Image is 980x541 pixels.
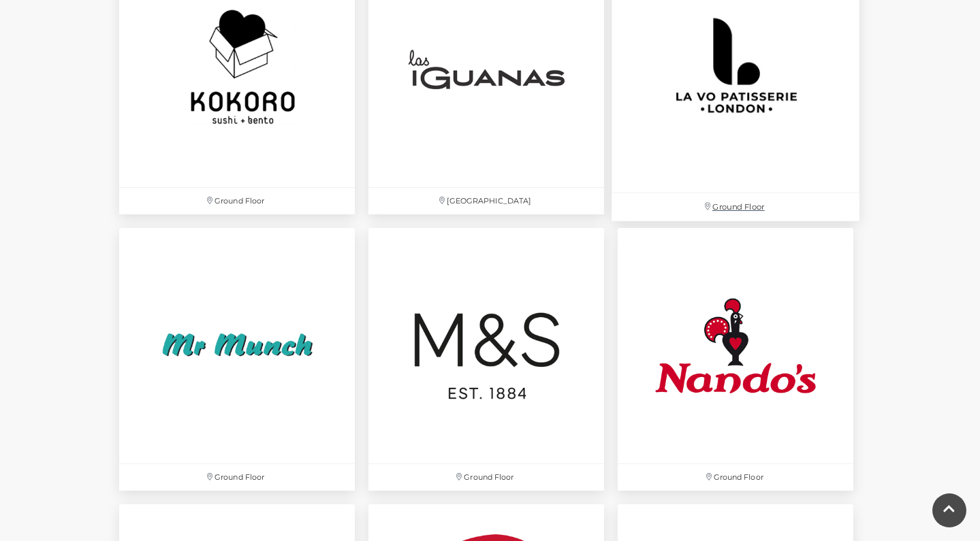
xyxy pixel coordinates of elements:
p: Ground Floor [618,464,853,491]
a: Ground Floor [611,221,860,497]
a: Ground Floor [112,221,362,497]
p: Ground Floor [119,188,355,214]
p: Ground Floor [119,464,355,491]
p: Ground Floor [368,464,604,491]
p: [GEOGRAPHIC_DATA] [368,188,604,214]
p: Ground Floor [612,193,859,221]
a: Ground Floor [362,221,611,497]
